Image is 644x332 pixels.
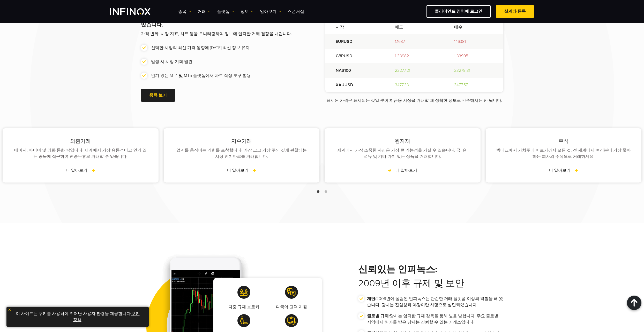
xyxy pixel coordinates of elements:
[8,308,11,312] img: yellow close icon
[198,9,211,15] a: 거래
[325,97,503,104] p: 표시된 가격은 표시되는 것일 뿐이며 금융 시장을 거래할 때 정확한 정보로 간주해서는 안 됩니다.
[385,17,444,34] th: 매도
[549,167,578,173] a: 더 알아보기
[444,63,503,78] td: 23278.31
[325,17,385,34] th: 시장
[335,137,470,145] p: 원자재
[385,63,444,78] td: 23277.21
[358,264,503,289] h2: 2009년 이후 규제 및 보안
[141,15,301,28] strong: 인피녹스를 통해 실시간 데이터에 접근하고 즐겨찾는 기기를 추적할 수 있습니다.
[388,167,417,173] a: 더 알아보기
[241,9,253,15] a: 정보
[444,34,503,49] td: 1.16381
[385,34,444,49] td: 1.1637
[141,59,305,65] li: 발생 시 시장 기회 발견
[276,304,307,310] p: 다국어 고객 지원
[178,9,191,15] a: 종목
[325,190,327,193] span: Go to slide 2
[141,89,175,102] a: 종목 보기
[325,34,385,49] td: EURUSD
[141,73,305,79] li: 인기 있는 MT4 및 MT5 플랫폼에서 차트 작성 도구 활용
[217,9,234,15] a: 플랫폼
[367,313,503,325] p: 당사는 엄격한 규제 감독을 통해 빛을 발합니다. 주요 글로벌 지역에서 허가를 받은 당사는 신뢰할 수 있는 거래소입니다.
[335,147,470,160] p: 세계에서 가장 소중한 자산은 가장 큰 가능성을 가질 수 있습니다. 금, 은, 석유 및 기타 가치 있는 상품을 거래합니다.
[9,309,146,324] p: 이 사이트는 쿠키를 사용하여 뛰어난 사용자 환경을 제공합니다. .
[385,49,444,63] td: 1.33982
[317,190,319,193] span: Go to slide 1
[496,137,631,145] p: 주식
[141,45,305,51] li: 선택한 시장의 최신 가격 동향에 [DATE] 최신 정보 유지
[13,137,148,145] p: 외환거래
[174,147,309,160] p: 업계를 움직이는 기회를 포착합니다. 가장 크고 가장 주의 깊게 관찰되는 시장 벤치마크를 거래합니다.
[444,49,503,63] td: 1.33995
[444,17,503,34] th: 매수
[325,78,385,92] td: XAUUSD
[358,264,503,275] strong: 신뢰있는 인피녹스:
[444,78,503,92] td: 3477.57
[426,5,491,18] a: 클라이언트 영역에 로그인
[260,9,281,15] a: 알아보기
[367,313,390,319] strong: 글로벌 규제:
[385,78,444,92] td: 3477.33
[110,8,163,15] a: INFINOX Logo
[325,63,385,78] td: NAS100
[66,167,95,173] a: 더 알아보기
[141,31,305,37] p: 가격 변화, 시장 지표, 차트 등을 모니터링하여 정보에 입각한 거래 결정을 내립니다.
[325,49,385,63] td: GBPUSD
[367,296,503,308] p: 2009년에 설립된 인피녹스는 단순한 거래 플랫폼 이상의 역할을 해 왔습니다. 당사는 진실성과 야망이란 사명으로 설립되었습니다.
[367,296,376,301] strong: 재단:
[228,304,259,310] p: 다중 규제 브로커
[496,147,631,160] p: 빅테크에서 가치주에 이르기까지 모든 것. 전 세계에서 여러분이 가장 좋아하는 회사의 주식으로 거래하세요.
[227,167,256,173] a: 더 알아보기
[13,147,148,160] p: 메이저, 마이너 및 외화 통화 쌍입니다. 세계에서 가장 유동적이고 인기 있는 종목에 접근하여 연중무휴로 거래할 수 있습니다.
[174,137,309,145] p: 지수거래
[496,5,534,18] a: 실계좌 등록
[288,9,304,15] a: 스폰서십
